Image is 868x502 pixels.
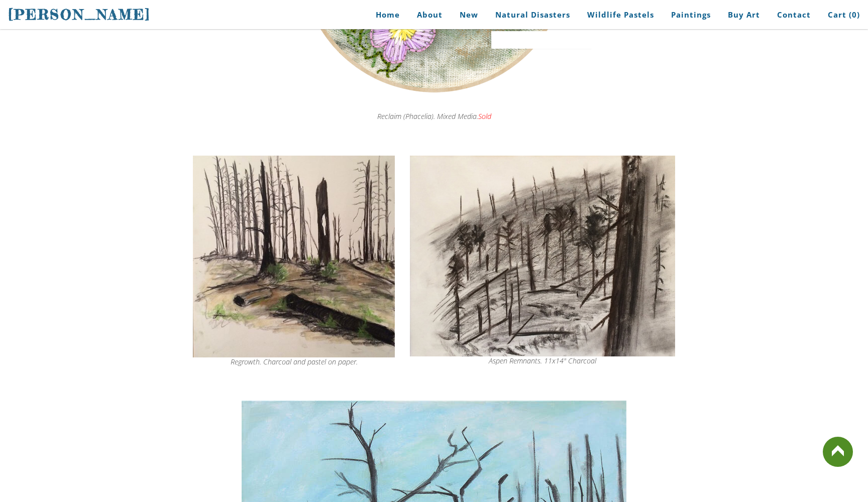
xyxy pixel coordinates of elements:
a: Natural Disasters [488,4,578,26]
span: [PERSON_NAME] [8,6,151,23]
div: Reclaim (Phacelia). Mixed Media. [193,113,675,120]
a: Paintings [664,4,718,26]
a: [PERSON_NAME] [8,5,151,24]
font: Sold [478,111,491,121]
img: aspen wildfire drawing [410,156,675,356]
div: Aspen Remnants. 11x14" Charcoal [410,357,675,364]
a: Contact [770,4,818,26]
a: Home [361,4,407,26]
a: New [452,4,486,26]
img: regrowth pastel charcoal drawing [193,156,395,357]
a: Wildlife Pastels [580,4,662,26]
div: Regrowth. Charcoal and pastel on paper. [193,358,395,365]
a: About [409,4,450,26]
span: Extreme Weather: Storms, Tornadoes, Hurricanes & Lightning [501,13,582,32]
a: Cart (0) [820,4,860,26]
span: 0 [852,10,857,20]
a: Buy Art [720,4,768,26]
